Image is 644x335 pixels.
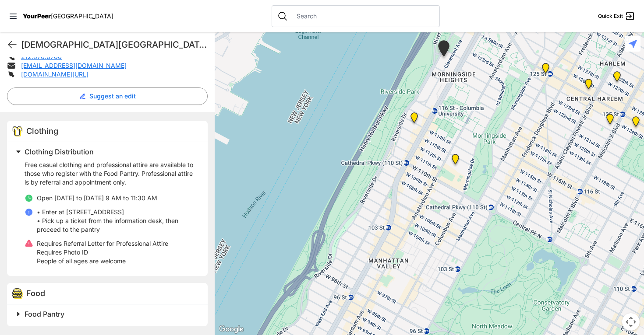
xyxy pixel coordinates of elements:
div: The Cathedral Church of St. John the Divine [450,154,461,168]
p: • Enter at [STREET_ADDRESS] • Pick up a ticket from the information desk, then proceed to the pantry [37,208,197,234]
a: [EMAIL_ADDRESS][DOMAIN_NAME] [21,62,127,69]
div: Manhattan [436,40,451,60]
a: Open this area in Google Maps (opens a new window) [217,324,246,335]
a: [DOMAIN_NAME][URL] [21,70,88,78]
span: Clothing [26,126,58,136]
div: Manhattan [630,116,641,130]
span: Suggest an edit [89,92,136,101]
span: People of all ages are welcome [37,257,126,265]
div: Manhattan [612,71,623,85]
img: Google [217,324,246,335]
a: Quick Exit [598,11,635,21]
a: YourPeer[GEOGRAPHIC_DATA] [23,14,113,19]
span: Food [26,289,45,298]
div: The PILLARS – Holistic Recovery Support [540,63,551,77]
div: Uptown/Harlem DYCD Youth Drop-in Center [583,79,594,93]
button: Map camera controls [622,313,640,331]
div: Ford Hall [409,112,420,126]
p: Requires Photo ID [37,248,168,257]
span: Open [DATE] to [DATE] 9 AM to 11:30 AM [37,194,157,202]
input: Search [291,12,434,21]
span: YourPeer [23,12,51,20]
p: Requires Referral Letter for Professional Attire [37,239,168,248]
span: Food Pantry [25,310,64,318]
span: Clothing Distribution [25,147,94,156]
button: Suggest an edit [7,87,208,105]
span: Quick Exit [598,13,623,20]
span: [GEOGRAPHIC_DATA] [51,12,113,20]
p: Free casual clothing and professional attire are available to those who register with the Food Pa... [25,161,197,187]
h1: [DEMOGRAPHIC_DATA][GEOGRAPHIC_DATA] [21,38,208,51]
